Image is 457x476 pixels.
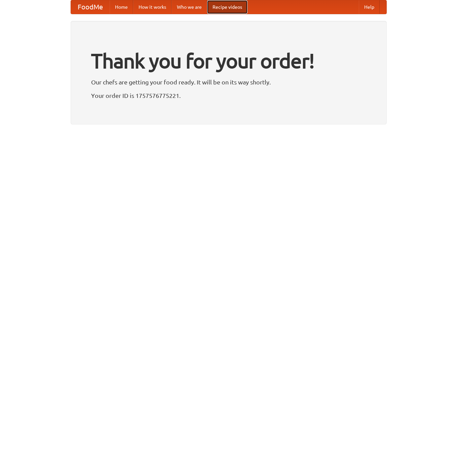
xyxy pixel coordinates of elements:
[91,45,366,77] h1: Thank you for your order!
[91,77,366,87] p: Our chefs are getting your food ready. It will be on its way shortly.
[359,0,380,14] a: Help
[207,0,247,14] a: Recipe videos
[71,0,110,14] a: FoodMe
[172,0,207,14] a: Who we are
[133,0,172,14] a: How it works
[91,90,366,101] p: Your order ID is 1757576775221.
[110,0,133,14] a: Home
